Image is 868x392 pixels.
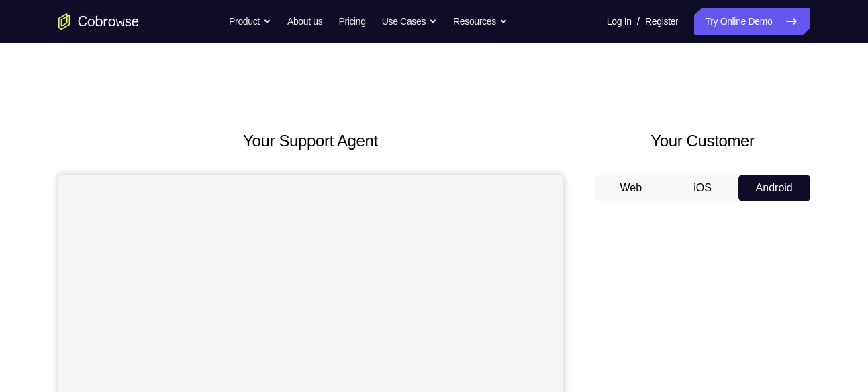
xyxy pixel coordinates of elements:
button: Resources [453,8,508,35]
a: Log In [607,8,632,35]
a: Go to the home page [58,13,139,30]
a: Pricing [338,8,365,35]
span: / [637,13,640,30]
button: Use Cases [382,8,437,35]
button: Android [738,175,810,201]
button: Product [229,8,271,35]
a: Try Online Demo [694,8,810,35]
a: Register [645,8,678,35]
h2: Your Customer [595,129,810,153]
h2: Your Support Agent [58,129,563,153]
button: iOS [667,175,738,201]
a: About us [287,8,322,35]
button: Web [595,175,667,201]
